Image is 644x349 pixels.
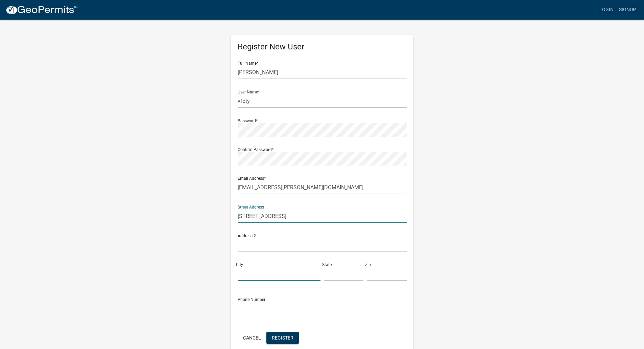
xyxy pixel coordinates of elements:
[597,3,616,16] a: Login
[238,332,266,344] button: Cancel
[266,332,299,344] button: Register
[238,42,407,52] h5: Register New User
[272,335,293,340] span: Register
[616,3,639,16] a: Signup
